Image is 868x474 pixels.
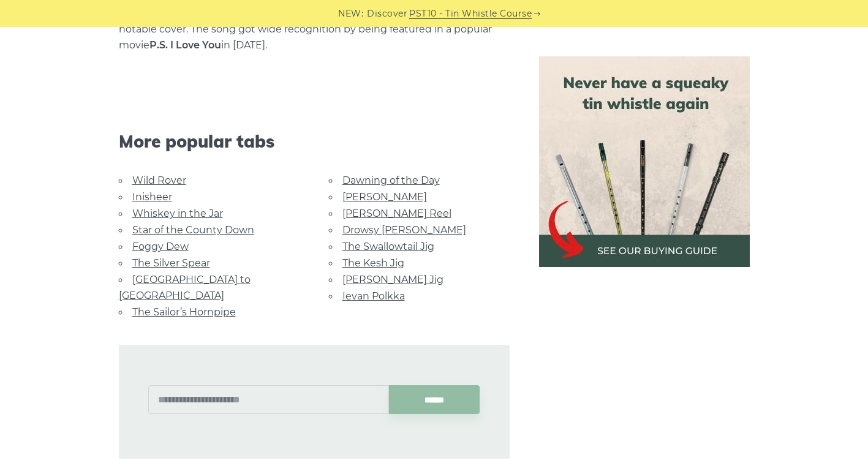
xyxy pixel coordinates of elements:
strong: P.S. I Love You [149,39,221,51]
a: The Sailor’s Hornpipe [132,306,236,318]
img: tin whistle buying guide [539,56,750,267]
a: Foggy Dew [132,241,189,252]
a: Dawning of the Day [342,175,440,186]
span: Discover [367,7,407,21]
a: [GEOGRAPHIC_DATA] to [GEOGRAPHIC_DATA] [119,274,251,301]
a: The Swallowtail Jig [342,241,434,252]
a: Drowsy [PERSON_NAME] [342,224,466,236]
a: Whiskey in the Jar [132,208,223,219]
span: NEW: [338,7,363,21]
a: [PERSON_NAME] Reel [342,208,451,219]
a: Star of the County Down [132,224,254,236]
a: PST10 - Tin Whistle Course [409,7,532,21]
a: Inisheer [132,191,172,203]
span: More popular tabs [119,131,510,152]
a: Wild Rover [132,175,186,186]
a: The Silver Spear [132,257,210,269]
a: The Kesh Jig [342,257,404,269]
a: [PERSON_NAME] [342,191,427,203]
a: [PERSON_NAME] Jig [342,274,443,285]
a: Ievan Polkka [342,290,405,302]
